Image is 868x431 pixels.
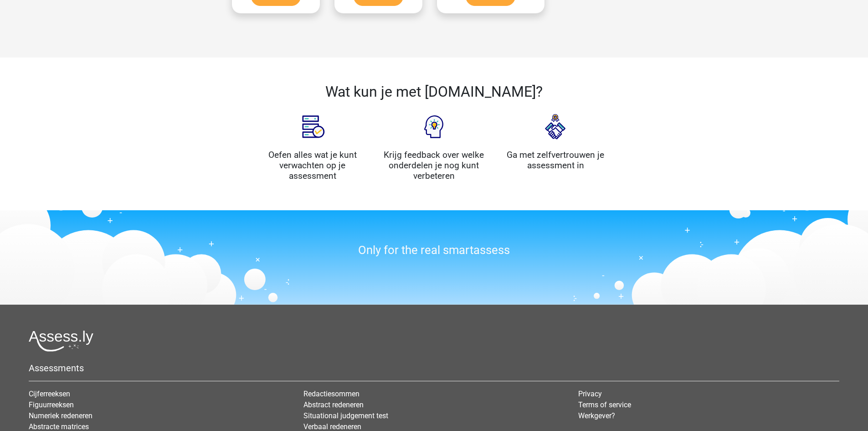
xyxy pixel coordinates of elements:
img: Interview [533,104,578,150]
h5: Assessments [29,363,839,374]
a: Abstracte matrices [29,422,89,431]
h4: Krijg feedback over welke onderdelen je nog kunt verbeteren [380,150,488,181]
a: Privacy [578,389,602,398]
img: Feedback [411,104,457,150]
img: Assessly logo [29,330,93,352]
a: Figuurreeksen [29,400,74,409]
a: Abstract redeneren [303,400,364,409]
h4: Ga met zelfvertrouwen je assessment in [502,150,610,171]
a: Werkgever? [578,411,615,420]
a: Cijferreeksen [29,389,70,398]
h3: Only for the real smartassess [259,243,610,257]
a: Situational judgement test [303,411,388,420]
a: Numeriek redeneren [29,411,92,420]
h2: Wat kun je met [DOMAIN_NAME]? [259,83,610,100]
img: Assessment [290,104,335,150]
a: Redactiesommen [303,389,360,398]
a: Verbaal redeneren [303,422,361,431]
a: Terms of service [578,400,631,409]
h4: Oefen alles wat je kunt verwachten op je assessment [259,150,367,181]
